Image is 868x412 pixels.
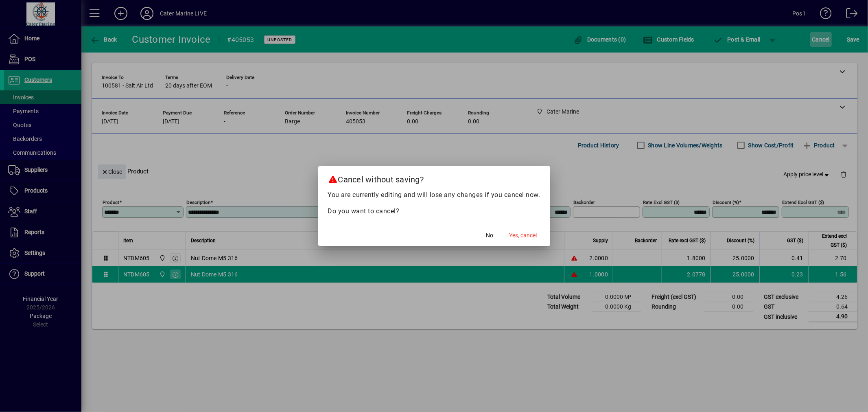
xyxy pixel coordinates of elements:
[506,228,540,243] button: Yes, cancel
[509,231,537,240] span: Yes, cancel
[318,166,550,190] h2: Cancel without saving?
[328,206,540,216] p: Do you want to cancel?
[486,231,494,240] span: No
[477,228,503,243] button: No
[328,190,540,200] p: You are currently editing and will lose any changes if you cancel now.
